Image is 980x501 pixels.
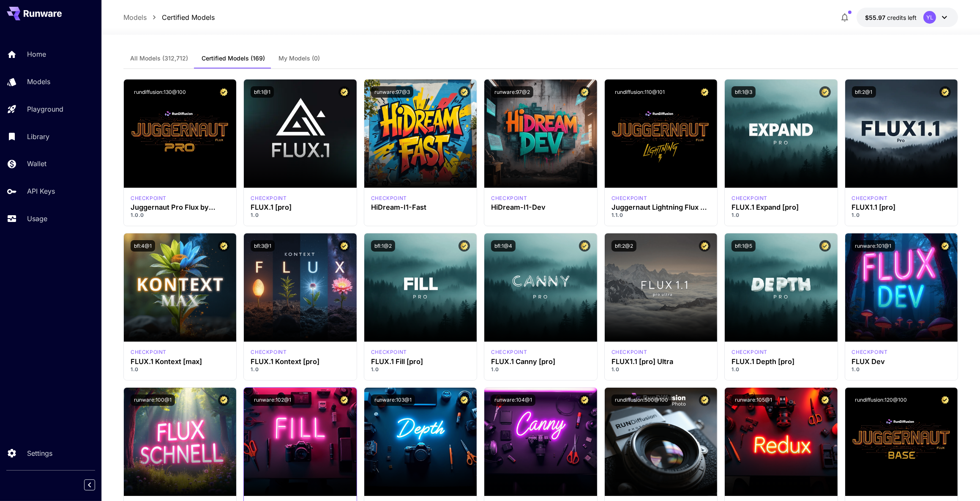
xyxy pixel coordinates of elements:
button: Certified Model – Vetted for best performance and includes a commercial license. [338,86,350,98]
div: FLUX.1 Expand [pro] [732,203,830,211]
button: Certified Model – Vetted for best performance and includes a commercial license. [459,240,470,252]
p: Usage [27,214,47,224]
button: rundiffusion:500@100 [611,394,672,406]
button: bfl:2@1 [852,86,876,98]
p: checkpoint [611,348,647,356]
div: $55.97483 [865,13,917,22]
button: Certified Model – Vetted for best performance and includes a commercial license. [218,240,229,252]
p: 1.0 [852,211,951,219]
button: Collapse sidebar [84,479,95,490]
p: 1.0 [251,366,349,373]
button: Certified Model – Vetted for best performance and includes a commercial license. [459,394,470,406]
button: Certified Model – Vetted for best performance and includes a commercial license. [939,240,951,252]
div: Collapse sidebar [90,477,101,493]
h3: FLUX.1 Canny [pro] [491,358,590,366]
p: API Keys [27,186,55,196]
span: credits left [887,14,917,21]
div: FLUX.1 Kontext [pro] [251,348,287,356]
button: bfl:1@5 [732,240,756,252]
p: 1.0 [371,366,470,373]
p: 1.0 [732,366,830,373]
span: All Models (312,712) [130,55,188,62]
button: $55.97483YL [857,8,958,27]
button: Certified Model – Vetted for best performance and includes a commercial license. [939,86,951,98]
div: FLUX.1 Kontext [max] [131,358,229,366]
p: checkpoint [852,348,888,356]
div: Juggernaut Pro Flux by RunDiffusion [131,203,229,211]
p: checkpoint [131,194,167,202]
h3: FLUX1.1 [pro] Ultra [611,358,710,366]
button: runware:100@1 [131,394,175,406]
h3: HiDream-I1-Fast [371,203,470,211]
p: checkpoint [491,348,527,356]
button: bfl:2@2 [611,240,636,252]
p: 1.0 [611,366,710,373]
button: runware:104@1 [491,394,535,406]
p: checkpoint [732,348,767,356]
p: checkpoint [131,348,167,356]
button: Certified Model – Vetted for best performance and includes a commercial license. [218,86,229,98]
p: Home [27,49,46,59]
div: FLUX.1 Depth [pro] [732,358,830,366]
p: checkpoint [852,194,888,202]
p: 1.0 [491,366,590,373]
button: Certified Model – Vetted for best performance and includes a commercial license. [579,86,590,98]
div: FLUX.1 D [611,194,647,202]
button: rundiffusion:110@101 [611,86,668,98]
p: checkpoint [371,194,407,202]
button: Certified Model – Vetted for best performance and includes a commercial license. [819,86,831,98]
p: 1.0 [732,211,830,219]
p: 1.0 [131,366,229,373]
button: Certified Model – Vetted for best performance and includes a commercial license. [699,394,710,406]
div: fluxpro [251,194,287,202]
button: runware:102@1 [251,394,295,406]
div: fluxpro [371,348,407,356]
h3: FLUX Dev [852,358,951,366]
div: fluxpro [732,194,767,202]
button: Certified Model – Vetted for best performance and includes a commercial license. [218,394,229,406]
button: Certified Model – Vetted for best performance and includes a commercial license. [699,240,710,252]
a: Models [123,12,147,22]
p: 1.0 [852,366,951,373]
p: 1.0.0 [131,211,229,219]
p: Wallet [27,159,46,169]
h3: FLUX.1 Fill [pro] [371,358,470,366]
div: fluxpro [732,348,767,356]
p: checkpoint [491,194,527,202]
span: My Models (0) [278,55,320,62]
div: FLUX.1 D [131,194,167,202]
button: bfl:1@4 [491,240,516,252]
button: Certified Model – Vetted for best performance and includes a commercial license. [819,240,831,252]
button: Certified Model – Vetted for best performance and includes a commercial license. [699,86,710,98]
nav: breadcrumb [123,12,215,22]
div: FLUX.1 Kontext [pro] [251,358,349,366]
div: FLUX.1 [pro] [251,203,349,211]
button: Certified Model – Vetted for best performance and includes a commercial license. [338,394,350,406]
button: bfl:1@1 [251,86,274,98]
p: checkpoint [732,194,767,202]
button: runware:97@2 [491,86,533,98]
button: bfl:4@1 [131,240,155,252]
p: 1.0 [251,211,349,219]
button: Certified Model – Vetted for best performance and includes a commercial license. [459,86,470,98]
button: Certified Model – Vetted for best performance and includes a commercial license. [579,240,590,252]
div: FLUX.1 D [852,348,888,356]
h3: FLUX1.1 [pro] [852,203,951,211]
button: bfl:3@1 [251,240,275,252]
span: Certified Models (169) [202,55,265,62]
div: fluxpro [852,194,888,202]
a: Certified Models [162,12,215,22]
div: FLUX.1 Kontext [max] [131,348,167,356]
button: Certified Model – Vetted for best performance and includes a commercial license. [819,394,831,406]
button: rundiffusion:120@100 [852,394,911,406]
button: rundiffusion:130@100 [131,86,189,98]
h3: Juggernaut Lightning Flux by RunDiffusion [611,203,710,211]
p: checkpoint [611,194,647,202]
